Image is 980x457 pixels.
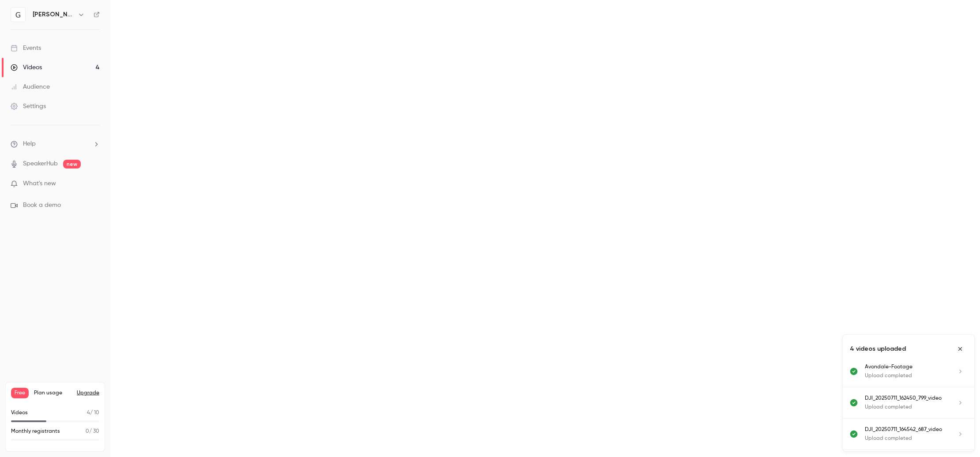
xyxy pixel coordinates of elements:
[77,390,99,397] button: Upgrade
[11,139,100,149] li: help-dropdown-opener
[11,388,29,398] span: Free
[23,159,58,169] a: SpeakerHub
[865,403,946,411] p: Upload completed
[87,410,90,416] span: 4
[953,342,967,356] button: Close uploads list
[23,179,56,188] span: What's new
[865,435,946,442] p: Upload completed
[865,426,946,434] p: DJI_20250711_164542_687_video
[89,180,100,188] iframe: Noticeable Trigger
[11,63,42,72] div: Videos
[850,345,906,353] p: 4 videos uploaded
[87,409,99,417] p: / 10
[865,363,946,371] p: Avondale-Footage
[33,10,74,19] h6: [PERSON_NAME] Co
[11,427,60,435] p: Monthly registrants
[11,82,50,91] div: Audience
[63,160,81,169] span: new
[86,427,99,435] p: / 30
[34,390,71,397] span: Plan usage
[11,102,46,111] div: Settings
[23,201,61,210] span: Book a demo
[11,44,41,52] div: Events
[865,363,967,380] a: Avondale-FootageUpload completed
[23,139,36,149] span: Help
[843,363,974,451] ul: Uploads list
[865,426,967,442] a: DJI_20250711_164542_687_videoUpload completed
[86,429,89,434] span: 0
[11,409,28,417] p: Videos
[11,7,25,22] img: WaterStreet Co
[865,394,967,411] a: DJI_20250711_162450_799_videoUpload completed
[865,394,946,402] p: DJI_20250711_162450_799_video
[865,372,946,380] p: Upload completed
